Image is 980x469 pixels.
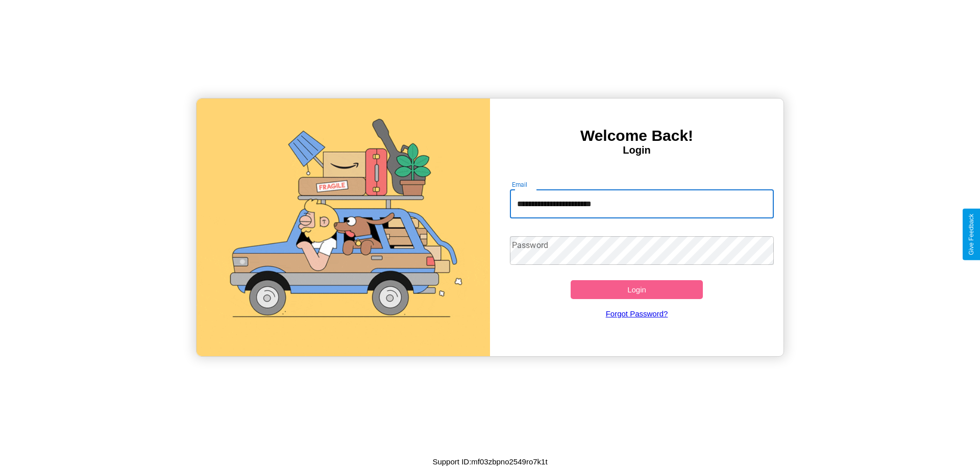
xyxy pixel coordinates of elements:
[432,455,547,468] p: Support ID: mf03zbpno2549ro7k1t
[571,280,703,299] button: Login
[505,299,769,328] a: Forgot Password?
[197,98,490,356] img: gif
[490,144,783,156] h4: Login
[512,180,528,189] label: Email
[490,127,783,144] h3: Welcome Back!
[968,214,975,255] div: Give Feedback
